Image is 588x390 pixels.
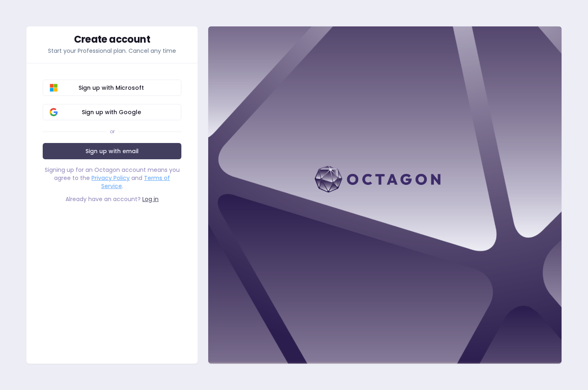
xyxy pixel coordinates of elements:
[43,195,181,203] div: Already have an account?
[43,35,181,44] div: Create account
[43,47,181,55] p: Start your Professional plan. Cancel any time
[142,195,159,203] a: Log in
[101,174,170,190] a: Terms of Service
[43,104,181,120] button: Sign up with Google
[43,166,181,190] div: Signing up for an Octagon account means you agree to the and .
[48,108,174,116] span: Sign up with Google
[43,80,181,96] button: Sign up with Microsoft
[91,174,130,182] a: Privacy Policy
[48,84,174,92] span: Sign up with Microsoft
[110,128,115,135] div: or
[43,143,181,159] a: Sign up with email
